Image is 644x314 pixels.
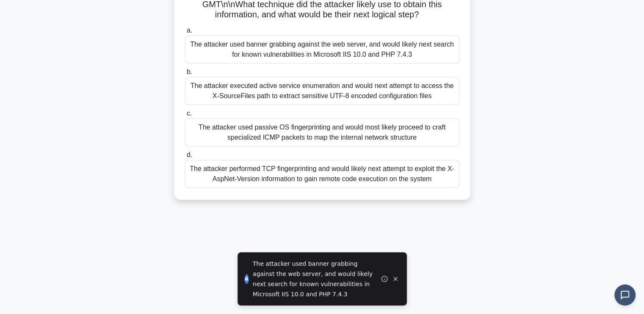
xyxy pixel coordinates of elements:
span: d. [187,151,192,158]
div: The attacker performed TCP fingerprinting and would likely next attempt to exploit the X-AspNet-V... [185,160,459,188]
span: a. [187,27,192,34]
button: Close [391,275,400,283]
button: Show more information [380,275,389,283]
span: c. [187,110,192,117]
div: The attacker used passive OS fingerprinting and would most likely proceed to craft specialized IC... [185,118,459,146]
div: A [245,274,249,284]
div: The attacker executed active service enumeration and would next attempt to access the X-SourceFil... [185,77,459,105]
div: The attacker used banner grabbing against the web server, and would likely next search for known ... [185,36,459,63]
span: b. [187,68,192,75]
span: The attacker used banner grabbing against the web server, and would likely next search for known ... [253,259,376,299]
